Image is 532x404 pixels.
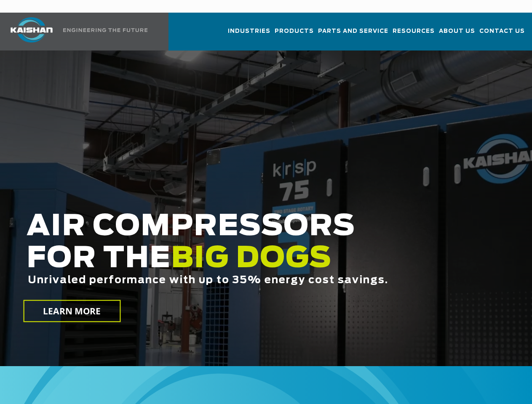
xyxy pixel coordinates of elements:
span: Industries [228,27,270,36]
a: LEARN MORE [23,300,120,322]
span: Contact Us [479,27,525,36]
a: Parts and Service [318,20,388,49]
a: About Us [439,20,475,49]
a: Industries [228,20,270,49]
span: Parts and Service [318,27,388,36]
span: LEARN MORE [43,305,101,317]
a: Contact Us [479,20,525,49]
img: Engineering the future [63,28,147,32]
span: BIG DOGS [171,245,332,273]
a: Products [275,20,314,49]
span: Unrivaled performance with up to 35% energy cost savings. [28,275,388,285]
h2: AIR COMPRESSORS FOR THE [27,211,424,312]
span: Products [275,27,314,36]
span: About Us [439,27,475,36]
a: Resources [393,20,435,49]
span: Resources [393,27,435,36]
